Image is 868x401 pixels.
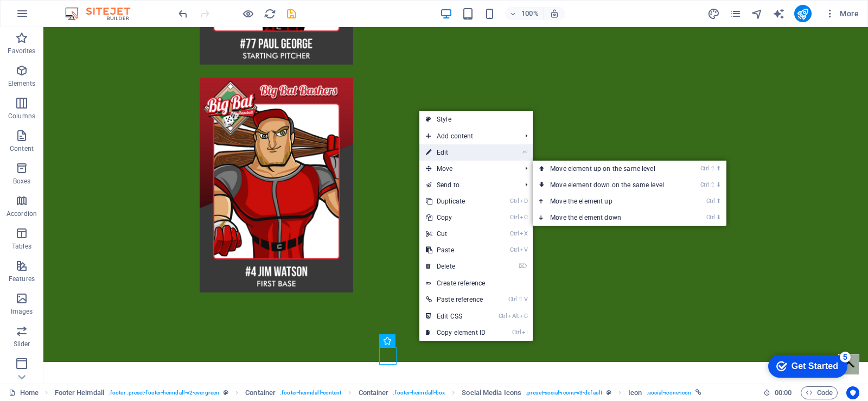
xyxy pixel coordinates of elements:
img: Editor Logo [62,7,144,20]
button: pages [729,7,742,20]
a: CtrlXCut [419,226,492,242]
span: Click to select. Double-click to edit [55,386,104,399]
i: ⬇ [716,181,721,188]
i: Navigator [751,8,763,20]
h6: 100% [521,7,539,20]
span: . footer .preset-footer-heimdall-v2-evergreen [108,386,219,399]
div: Get Started [32,12,79,22]
i: ⌦ [519,263,527,270]
i: D [520,198,527,205]
a: CtrlICopy element ID [419,324,492,341]
span: . preset-social-icons-v3-default [526,386,602,399]
span: . footer-heimdall-content [280,386,341,399]
a: Style [419,111,533,128]
i: Pages (Ctrl+Alt+S) [729,8,742,20]
button: Usercentrics [846,386,859,399]
p: Slider [14,340,30,348]
i: AI Writer [773,8,785,20]
span: Click to select. Double-click to edit [245,386,276,399]
i: ⇧ [518,296,523,303]
i: Ctrl [706,198,715,205]
i: I [522,329,527,336]
i: Ctrl [512,329,521,336]
span: Move [419,161,516,177]
p: Tables [12,242,31,251]
span: Click to select. Double-click to edit [628,386,642,399]
span: . social-icons-icon [647,386,692,399]
a: CtrlVPaste [419,242,492,258]
span: Click to select. Double-click to edit [462,386,521,399]
button: Code [801,386,838,399]
i: Ctrl [700,165,709,172]
i: V [520,246,527,253]
a: Ctrl⬆Move the element up [533,193,686,209]
i: This element is a customizable preset [607,390,611,396]
div: 5 [80,2,91,13]
a: Ctrl⇧⬇Move element down on the same level [533,177,686,193]
span: . footer-heimdall-box [393,386,445,399]
a: Ctrl⇧⬆Move element up on the same level [533,161,686,177]
i: ⬆ [716,198,721,205]
p: Columns [8,112,35,120]
nav: breadcrumb [55,386,702,399]
span: 00 00 [775,386,792,399]
span: : [782,389,784,397]
i: Ctrl [510,230,519,237]
i: ⬆ [716,165,721,172]
button: navigator [751,7,764,20]
i: Save (Ctrl+S) [285,8,298,20]
i: On resize automatically adjust zoom level to fit chosen device. [550,9,559,18]
p: Features [9,275,35,283]
i: Ctrl [706,214,715,221]
i: ⇧ [710,181,715,188]
i: ⏎ [522,149,527,156]
a: Send to [419,177,516,193]
i: Design (Ctrl+Alt+Y) [707,8,720,20]
i: Ctrl [510,246,519,253]
span: Add content [419,128,516,144]
i: Ctrl [510,198,519,205]
i: Alt [508,313,519,320]
p: Elements [8,79,36,88]
button: reload [263,7,276,20]
i: ⇧ [710,165,715,172]
a: ⏎Edit [419,144,492,161]
i: C [520,214,527,221]
div: Get Started 5 items remaining, 0% complete [9,5,88,28]
i: ⬇ [716,214,721,221]
i: Publish [796,8,809,20]
i: X [520,230,527,237]
span: Click to select. Double-click to edit [359,386,389,399]
span: More [825,8,859,19]
button: undo [176,7,189,20]
i: Ctrl [499,313,507,320]
button: design [707,7,720,20]
button: text_generator [773,7,786,20]
p: Favorites [8,47,35,55]
i: Ctrl [508,296,517,303]
a: Click to cancel selection. Double-click to open Pages [9,386,39,399]
button: save [285,7,298,20]
a: CtrlAltCEdit CSS [419,308,492,324]
a: ⌦Delete [419,258,492,275]
p: Accordion [7,209,37,218]
button: More [820,5,863,22]
a: Ctrl⇧VPaste reference [419,291,492,308]
a: CtrlDDuplicate [419,193,492,209]
button: 100% [505,7,544,20]
a: Ctrl⬇Move the element down [533,209,686,226]
a: Create reference [419,275,533,291]
span: Code [806,386,833,399]
button: publish [794,5,812,22]
p: Images [11,307,33,316]
i: Ctrl [700,181,709,188]
button: Click here to leave preview mode and continue editing [241,7,254,20]
i: This element is linked [695,390,701,396]
a: CtrlCCopy [419,209,492,226]
i: V [524,296,527,303]
p: Boxes [13,177,31,186]
i: Undo: Change link (Ctrl+Z) [177,8,189,20]
i: Reload page [264,8,276,20]
i: Ctrl [510,214,519,221]
i: This element is a customizable preset [224,390,228,396]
